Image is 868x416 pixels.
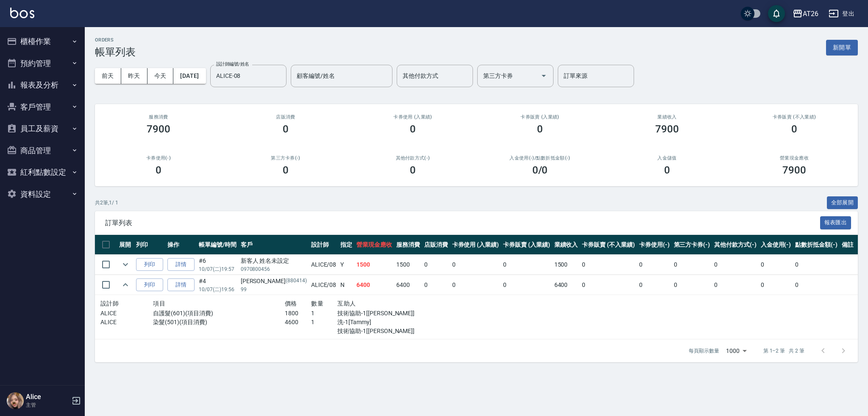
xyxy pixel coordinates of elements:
[3,30,81,52] button: 櫃檯作業
[820,216,851,229] button: 報表匯出
[537,69,551,83] button: Open
[119,278,132,291] button: expand row
[394,235,422,255] th: 服務消費
[672,235,712,255] th: 第三方卡券(-)
[826,43,858,51] a: 新開單
[410,123,416,135] h3: 0
[286,277,307,286] p: (880414)
[537,123,543,135] h3: 0
[309,235,339,255] th: 設計師
[197,235,239,255] th: 帳單編號/時間
[354,275,394,295] td: 6400
[3,96,81,118] button: 客戶管理
[789,5,822,22] button: AT26
[337,327,416,336] p: 技術協助-1[[PERSON_NAME]]
[147,123,170,135] h3: 7900
[199,265,236,273] p: 10/07 (二) 19:57
[689,347,719,355] p: 每頁顯示數量
[791,123,797,135] h3: 0
[655,123,679,135] h3: 7900
[147,68,174,84] button: 今天
[487,155,593,161] h2: 入金使用(-) /點數折抵金額(-)
[337,309,416,318] p: 技術協助-1[[PERSON_NAME]]
[100,318,153,327] p: ALICE
[337,318,416,327] p: 洗-1[Tammy]
[105,155,212,161] h2: 卡券使用(-)
[422,275,450,295] td: 0
[580,255,637,275] td: 0
[136,278,163,292] button: 列印
[26,393,69,401] h5: Alice
[501,275,552,295] td: 0
[134,235,165,255] th: 列印
[759,275,793,295] td: 0
[552,235,580,255] th: 業績收入
[637,235,672,255] th: 卡券使用(-)
[216,61,249,67] label: 設計師編號/姓名
[309,275,339,295] td: ALICE /08
[354,235,394,255] th: 營業現金應收
[283,123,289,135] h3: 0
[664,164,670,176] h3: 0
[741,114,848,120] h2: 卡券販賣 (不入業績)
[26,401,69,409] p: 主管
[825,6,858,22] button: 登出
[167,278,195,292] a: 詳情
[95,199,118,207] p: 共 2 筆, 1 / 1
[637,275,672,295] td: 0
[311,318,337,327] p: 1
[394,275,422,295] td: 6400
[7,392,24,409] img: Person
[820,218,851,226] a: 報表匯出
[95,46,136,58] h3: 帳單列表
[552,255,580,275] td: 1500
[153,300,165,307] span: 項目
[450,235,501,255] th: 卡券使用 (入業績)
[450,275,501,295] td: 0
[285,318,311,327] p: 4600
[241,265,307,273] p: 0970800456
[167,258,195,271] a: 詳情
[153,309,285,318] p: 自護髮(601)(項目消費)
[487,114,593,120] h2: 卡券販賣 (入業績)
[712,275,759,295] td: 0
[501,235,552,255] th: 卡券販賣 (入業績)
[501,255,552,275] td: 0
[723,339,750,362] div: 1000
[95,37,136,43] h2: ORDERS
[3,183,81,205] button: 資料設定
[580,235,637,255] th: 卡券販賣 (不入業績)
[311,300,323,307] span: 數量
[793,275,840,295] td: 0
[338,275,354,295] td: N
[199,286,236,293] p: 10/07 (二) 19:56
[153,318,285,327] p: 染髮(501)(項目消費)
[136,258,163,271] button: 列印
[637,255,672,275] td: 0
[840,235,856,255] th: 備註
[117,235,134,255] th: 展開
[614,155,721,161] h2: 入金儲值
[232,155,339,161] h2: 第三方卡券(-)
[309,255,339,275] td: ALICE /08
[239,235,309,255] th: 客戶
[241,256,307,265] div: 新客人 姓名未設定
[672,255,712,275] td: 0
[241,286,307,293] p: 99
[241,277,307,286] div: [PERSON_NAME]
[119,258,132,271] button: expand row
[100,309,153,318] p: ALICE
[782,164,806,176] h3: 7900
[793,255,840,275] td: 0
[105,219,820,227] span: 訂單列表
[10,8,34,18] img: Logo
[394,255,422,275] td: 1500
[338,235,354,255] th: 指定
[121,68,147,84] button: 昨天
[450,255,501,275] td: 0
[410,164,416,176] h3: 0
[803,8,818,19] div: AT26
[759,235,793,255] th: 入金使用(-)
[827,196,858,209] button: 全部展開
[552,275,580,295] td: 6400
